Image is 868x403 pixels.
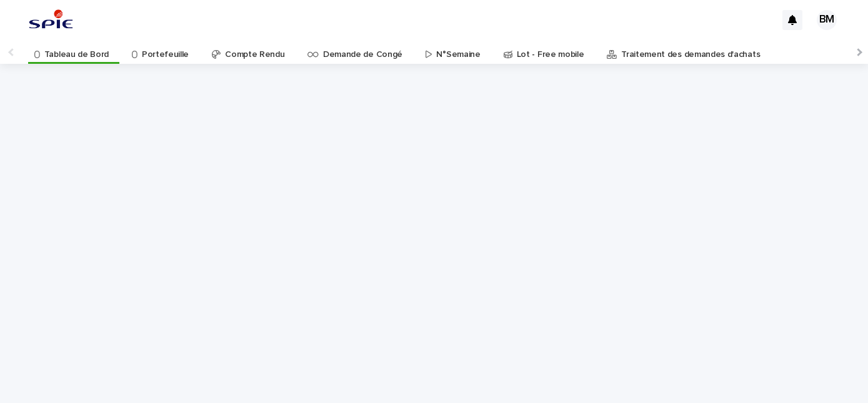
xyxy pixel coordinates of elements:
[306,40,408,64] a: Demande de Congé
[323,40,402,60] p: Demande de Congé
[211,40,290,64] a: Compte Rendu
[44,40,109,60] p: Tableau de Bord
[142,40,189,60] p: Portefeuille
[131,40,194,64] a: Portefeuille
[517,40,584,60] p: Lot - Free mobile
[621,40,760,60] p: Traitement des demandes d'achats
[817,10,837,30] div: BM
[424,40,486,64] a: N°Semaine
[436,40,480,60] p: N°Semaine
[25,8,77,33] img: svstPd6MQfCT1uX1QGkG
[225,40,284,60] p: Compte Rendu
[502,40,590,64] a: Lot - Free mobile
[606,40,766,64] a: Traitement des demandes d'achats
[33,40,114,62] a: Tableau de Bord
